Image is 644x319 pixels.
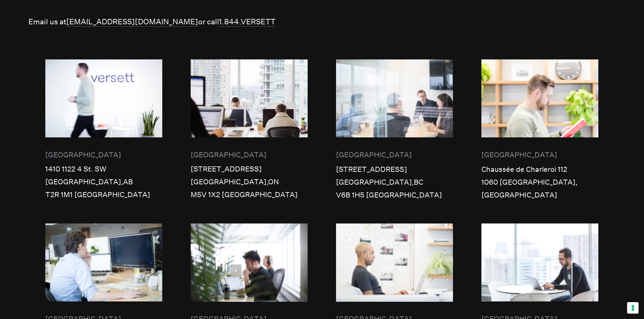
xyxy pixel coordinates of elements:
div: [STREET_ADDRESS] [336,163,453,176]
img: Toronto office [191,59,308,137]
p: Email us at or call [28,16,616,28]
button: Your consent preferences for tracking technologies [627,302,639,314]
div: Chaussée de Charleroi 112 [481,163,598,176]
img: Vancouver office [336,59,453,137]
div: [GEOGRAPHIC_DATA] [191,149,308,161]
div: 1410 1122 4 St. SW [45,163,162,176]
img: Geneva office [481,223,598,301]
div: [GEOGRAPHIC_DATA] [481,149,598,161]
a: Vancouver office[GEOGRAPHIC_DATA][STREET_ADDRESS][GEOGRAPHIC_DATA],BCV6B 1H5 [GEOGRAPHIC_DATA] [336,59,453,202]
div: [STREET_ADDRESS] [191,163,308,176]
img: Berlin office [191,223,308,301]
div: [GEOGRAPHIC_DATA] [481,189,598,202]
div: [GEOGRAPHIC_DATA] [45,149,162,161]
div: 1060 [GEOGRAPHIC_DATA] , [481,176,598,189]
img: Calgary office [45,59,162,137]
div: [GEOGRAPHIC_DATA] [336,149,453,161]
div: [GEOGRAPHIC_DATA] , ON [191,176,308,188]
div: [GEOGRAPHIC_DATA] , BC [336,176,453,189]
a: Calgary office[GEOGRAPHIC_DATA]1410 1122 4 St. SW[GEOGRAPHIC_DATA],ABT2R 1M1 [GEOGRAPHIC_DATA] [45,59,162,202]
div: [GEOGRAPHIC_DATA] , AB [45,176,162,188]
a: [EMAIL_ADDRESS][DOMAIN_NAME] [66,17,198,27]
a: Toronto office[GEOGRAPHIC_DATA][STREET_ADDRESS][GEOGRAPHIC_DATA],ONM5V 1X2 [GEOGRAPHIC_DATA] [191,59,308,202]
img: Brussels office [481,59,598,137]
img: Paris office [45,223,162,301]
a: Brussels office[GEOGRAPHIC_DATA]Chaussée de Charleroi 1121060 [GEOGRAPHIC_DATA], [GEOGRAPHIC_DATA] [481,59,598,202]
div: M5V 1X2 [GEOGRAPHIC_DATA] [191,188,308,201]
div: T2R 1M1 [GEOGRAPHIC_DATA] [45,188,162,201]
div: V6B 1H5 [GEOGRAPHIC_DATA] [336,189,453,202]
img: Luxemburg office [336,223,453,301]
a: 1.844.VERSETT [219,17,276,27]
